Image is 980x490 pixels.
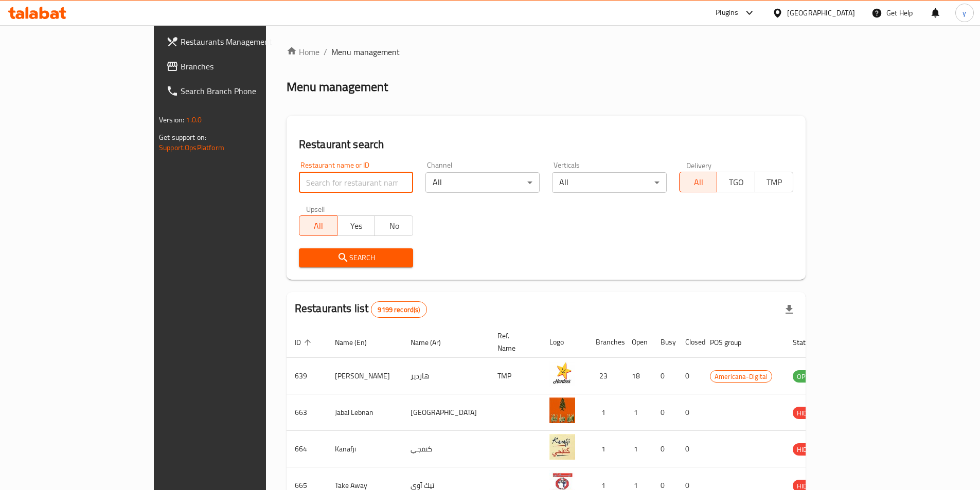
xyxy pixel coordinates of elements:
[793,444,824,456] span: HIDDEN
[335,336,380,349] span: Name (En)
[299,137,793,152] h2: Restaurant search
[677,431,702,467] td: 0
[287,79,388,95] h2: Menu management
[652,326,677,358] th: Busy
[677,394,702,431] td: 0
[787,7,855,19] div: [GEOGRAPHIC_DATA]
[425,172,540,193] div: All
[159,113,184,126] span: Version:
[327,431,402,467] td: Kanafji
[710,371,772,383] span: Americana-Digital
[679,172,718,192] button: All
[652,358,677,394] td: 0
[587,394,623,431] td: 1
[371,301,426,318] div: Total records count
[793,371,818,383] span: OPEN
[327,358,402,394] td: [PERSON_NAME]
[159,141,224,154] a: Support.OpsPlatform
[287,46,806,58] nav: breadcrumb
[299,248,413,267] button: Search
[587,358,623,394] td: 23
[371,305,426,315] span: 9199 record(s)
[327,394,402,431] td: Jabal Lebnan
[411,336,454,349] span: Name (Ar)
[306,205,325,212] label: Upsell
[710,336,755,349] span: POS group
[541,326,587,358] th: Logo
[587,431,623,467] td: 1
[402,358,489,394] td: هارديز
[158,79,317,103] a: Search Branch Phone
[295,336,314,349] span: ID
[716,7,738,19] div: Plugins
[549,397,575,423] img: Jabal Lebnan
[623,394,652,431] td: 1
[777,297,801,322] div: Export file
[489,358,541,394] td: TMP
[721,175,751,190] span: TGO
[686,161,712,169] label: Delivery
[623,358,652,394] td: 18
[793,407,824,419] span: HIDDEN
[299,215,337,236] button: All
[677,358,702,394] td: 0
[587,326,623,358] th: Branches
[181,35,309,48] span: Restaurants Management
[549,434,575,460] img: Kanafji
[402,431,489,467] td: كنفجي
[793,336,826,349] span: Status
[324,46,327,58] li: /
[186,113,202,126] span: 1.0.0
[342,219,371,233] span: Yes
[497,330,529,354] span: Ref. Name
[337,215,376,236] button: Yes
[963,7,966,19] span: y
[307,251,405,264] span: Search
[331,46,400,58] span: Menu management
[652,431,677,467] td: 0
[623,326,652,358] th: Open
[181,85,309,97] span: Search Branch Phone
[652,394,677,431] td: 0
[299,172,413,193] input: Search for restaurant name or ID..
[623,431,652,467] td: 1
[158,29,317,54] a: Restaurants Management
[158,54,317,79] a: Branches
[793,407,824,419] div: HIDDEN
[755,172,793,192] button: TMP
[684,175,714,190] span: All
[677,326,702,358] th: Closed
[295,301,427,318] h2: Restaurants list
[402,394,489,431] td: [GEOGRAPHIC_DATA]
[717,172,755,192] button: TGO
[759,175,789,190] span: TMP
[181,60,309,72] span: Branches
[379,219,409,233] span: No
[552,172,666,193] div: All
[549,361,575,387] img: Hardee's
[304,219,333,233] span: All
[375,215,413,236] button: No
[159,131,206,144] span: Get support on:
